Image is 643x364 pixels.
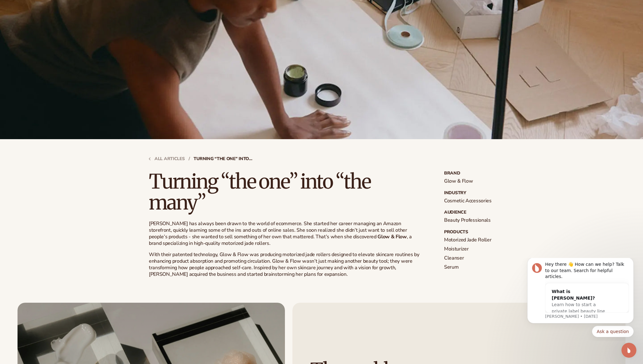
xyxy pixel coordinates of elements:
[28,25,98,68] div: What is [PERSON_NAME]?Learn how to start a private label beauty line with [PERSON_NAME]
[444,230,494,234] strong: Products
[9,68,116,79] div: Quick reply options
[14,5,24,15] img: Profile image for Lee
[444,171,494,175] strong: Brand
[444,210,494,215] strong: Audience
[194,157,253,161] strong: Turning “the one” into “the many”
[444,246,494,252] p: Moisturizer
[27,3,111,22] div: Hey there 👋 How can we help? Talk to our team. Search for helpful articles.
[444,217,494,224] p: Beauty Professionals
[27,56,111,61] p: Message from Lee, sent 4d ago
[518,258,643,341] iframe: Intercom notifications message
[149,220,424,246] p: [PERSON_NAME] has always been drawn to the world of ecommerce. She started her career managing an...
[621,343,636,358] iframe: Intercom live chat
[34,30,92,43] div: What is [PERSON_NAME]?
[149,157,185,161] a: All articles
[27,3,111,55] div: Message content
[444,198,494,204] p: Cosmetic Accessories
[444,191,494,195] strong: Industry
[444,255,494,261] p: Cleanser
[34,44,87,62] span: Learn how to start a private label beauty line with [PERSON_NAME]
[444,178,494,185] p: Glow & Flow
[149,251,424,277] p: With their patented technology, Glow & Flow was producing motorized jade rollers designed to elev...
[444,237,494,243] p: Motorized Jade Roller
[377,233,407,240] strong: Glow & Flow
[189,157,190,161] strong: /
[74,68,116,79] button: Quick reply: Ask a question
[444,264,494,270] p: Serum
[149,171,424,213] h1: Turning “the one” into “the many”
